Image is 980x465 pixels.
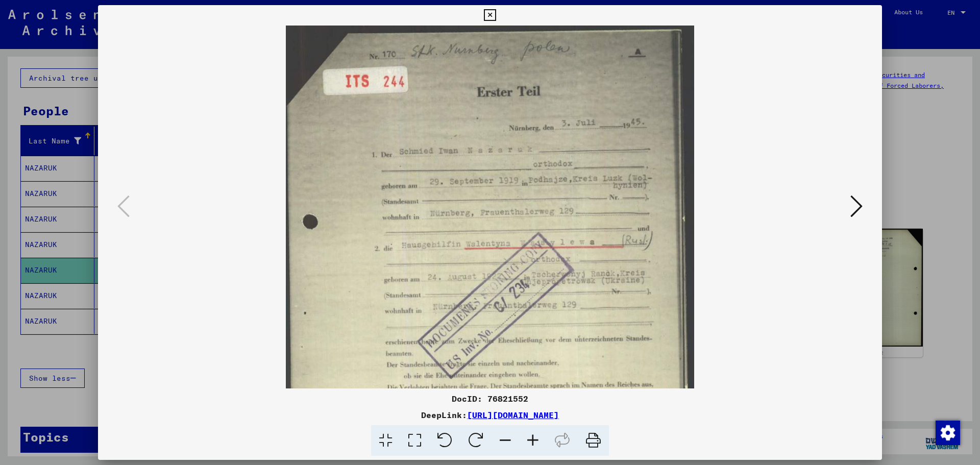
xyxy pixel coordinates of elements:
div: DocID: 76821552 [98,393,882,405]
div: Change consent [935,420,960,445]
img: Change consent [936,421,960,445]
div: DeepLink: [98,409,882,421]
a: [URL][DOMAIN_NAME] [467,410,559,420]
